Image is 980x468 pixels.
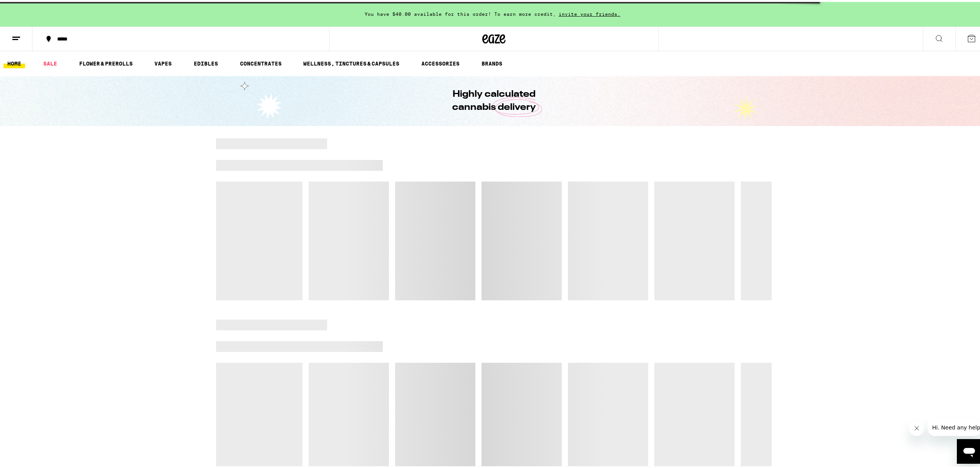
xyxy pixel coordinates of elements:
[556,10,623,15] span: invite your friends.
[3,57,25,66] a: HOME
[909,419,924,434] iframe: Close message
[236,57,286,66] a: CONCENTRATES
[417,57,463,66] a: ACCESSORIES
[75,57,137,66] a: FLOWER & PREROLLS
[150,57,176,66] a: VAPES
[430,86,558,112] h1: Highly calculated cannabis delivery
[5,5,56,12] span: Hi. Need any help?
[299,57,403,66] a: WELLNESS, TINCTURES & CAPSULES
[39,57,61,66] a: SALE
[190,57,222,66] a: EDIBLES
[478,57,506,66] a: BRANDS
[365,10,556,15] span: You have $40.00 available for this order! To earn more credit,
